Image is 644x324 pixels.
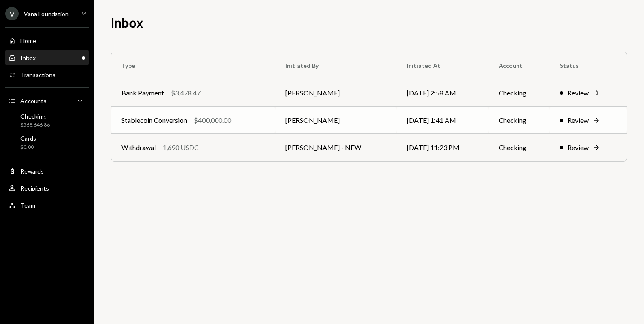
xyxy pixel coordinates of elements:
div: $568,646.86 [20,121,50,129]
div: Vana Foundation [24,10,69,17]
div: 1,690 USDC [163,142,199,153]
div: Review [567,88,589,98]
a: Accounts [5,93,89,108]
td: [DATE] 1:41 AM [397,107,489,134]
td: Checking [489,107,549,134]
div: Accounts [20,97,46,104]
div: $3,478.47 [171,88,201,98]
div: Bank Payment [121,88,164,98]
div: Checking [20,113,50,120]
div: Review [567,115,589,125]
th: Status [549,52,627,79]
div: V [5,7,19,20]
div: Transactions [20,71,55,78]
th: Account [489,52,549,79]
td: [PERSON_NAME] - NEW [275,134,397,161]
a: Recipients [5,180,89,196]
div: $0.00 [20,144,36,151]
td: Checking [489,134,549,161]
a: Checking$568,646.86 [5,110,89,130]
div: Cards [20,135,36,142]
div: Review [567,142,589,153]
td: [PERSON_NAME] [275,107,397,134]
td: [DATE] 11:23 PM [397,134,489,161]
th: Type [111,52,275,79]
td: Checking [489,79,549,107]
div: $400,000.00 [194,115,231,125]
th: Initiated By [275,52,397,79]
div: Recipients [20,185,49,192]
a: Team [5,197,89,213]
div: Team [20,202,35,209]
td: [PERSON_NAME] [275,79,397,107]
div: Inbox [20,54,36,61]
td: [DATE] 2:58 AM [397,79,489,107]
a: Cards$0.00 [5,132,89,153]
a: Inbox [5,50,89,65]
th: Initiated At [397,52,489,79]
div: Withdrawal [121,142,156,153]
a: Rewards [5,163,89,179]
div: Rewards [20,168,44,175]
a: Transactions [5,67,89,82]
h1: Inbox [111,14,144,31]
div: Stablecoin Conversion [121,115,187,125]
div: Home [20,37,36,44]
a: Home [5,33,89,48]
